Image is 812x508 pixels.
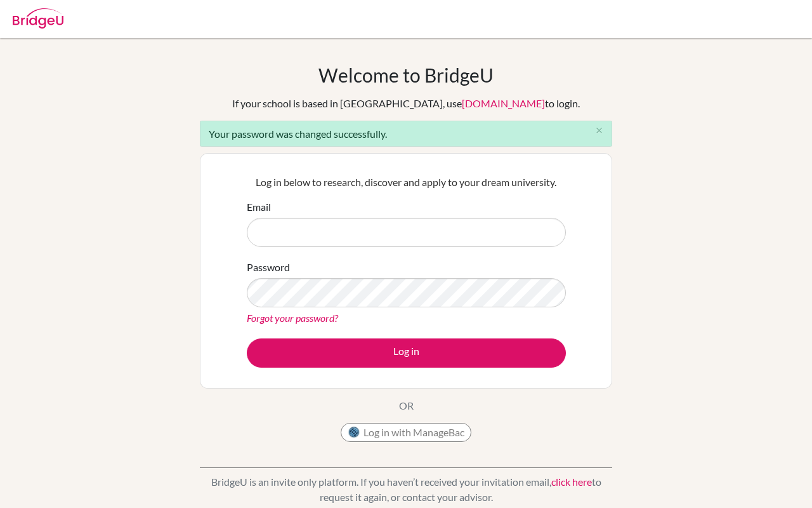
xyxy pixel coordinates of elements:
[232,96,580,111] div: If your school is based in [GEOGRAPHIC_DATA], use to login.
[551,476,592,488] a: click here
[586,121,612,140] button: Close
[247,260,290,275] label: Password
[247,175,566,190] p: Log in below to research, discover and apply to your dream university.
[318,63,494,86] h1: Welcome to BridgeU
[247,199,271,215] label: Email
[247,312,338,324] a: Forgot your password?
[13,8,63,29] img: Bridge-U
[594,126,604,135] i: close
[200,474,612,505] p: BridgeU is an invite only platform. If you haven’t received your invitation email, to request it ...
[341,423,471,442] button: Log in with ManageBac
[399,398,414,413] p: OR
[462,97,545,109] a: [DOMAIN_NAME]
[200,121,612,147] div: Your password was changed successfully.
[247,338,566,368] button: Log in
